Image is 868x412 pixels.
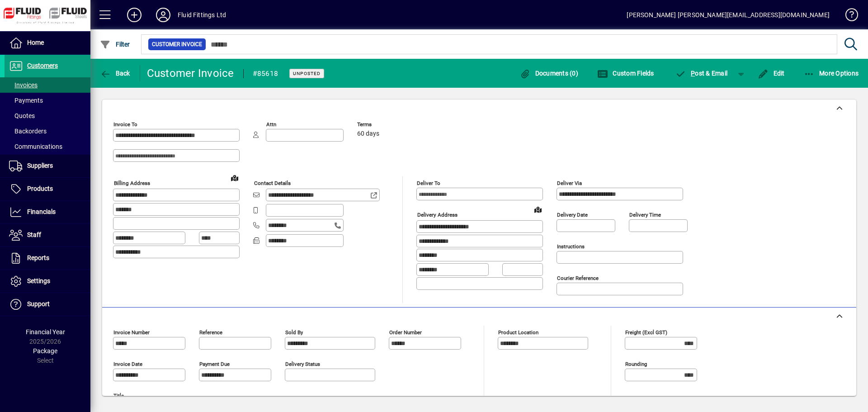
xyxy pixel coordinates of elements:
span: Backorders [9,128,47,135]
a: View on map [531,202,545,217]
mat-label: Title [113,393,124,399]
mat-label: Order number [389,329,422,336]
span: P [691,70,695,77]
span: Customers [27,62,58,69]
span: Communications [9,143,62,150]
div: Fluid Fittings Ltd [178,8,226,22]
span: Financials [27,208,56,215]
a: Reports [5,247,90,270]
mat-label: Payment due [199,361,230,367]
mat-label: Delivery time [629,212,661,218]
mat-label: Product location [498,329,538,336]
span: Financial Year [26,328,65,336]
span: Unposted [293,71,321,76]
span: Reports [27,254,49,261]
span: Payments [9,97,43,104]
span: Settings [27,277,50,284]
a: Backorders [5,123,90,139]
span: Terms [357,122,411,128]
span: Products [27,185,53,192]
div: Customer Invoice [147,66,234,81]
mat-label: Deliver via [557,180,582,186]
span: Documents (0) [519,70,578,77]
mat-label: Courier Reference [557,275,599,281]
span: Package [33,347,57,355]
mat-label: Instructions [557,243,585,250]
div: #85618 [253,66,278,81]
a: Knowledge Base [839,2,857,31]
a: Support [5,293,90,316]
button: More Options [802,65,861,81]
span: Staff [27,231,41,238]
span: Invoices [9,81,38,89]
button: Add [120,7,149,23]
button: Profile [149,7,178,23]
a: Invoices [5,77,90,93]
button: Filter [98,36,132,52]
button: Post & Email [671,65,732,81]
a: Suppliers [5,155,90,177]
a: View on map [227,170,242,185]
span: ost & Email [675,70,728,77]
a: Staff [5,224,90,246]
button: Custom Fields [595,65,656,81]
button: Back [98,65,132,81]
span: Customer Invoice [152,40,202,49]
span: Edit [758,70,785,77]
app-page-header-button: Back [90,65,140,81]
mat-label: Rounding [625,361,647,367]
span: More Options [804,70,859,77]
mat-label: Deliver To [417,180,440,186]
button: Edit [755,65,787,81]
mat-label: Invoice number [113,329,150,336]
mat-label: Attn [266,121,276,128]
span: Suppliers [27,162,53,169]
a: Home [5,32,90,54]
mat-label: Invoice date [113,361,142,367]
span: Filter [100,41,130,48]
mat-label: Invoice To [113,121,137,128]
div: [PERSON_NAME] [PERSON_NAME][EMAIL_ADDRESS][DOMAIN_NAME] [627,8,830,22]
a: Financials [5,201,90,223]
mat-label: Delivery date [557,212,588,218]
mat-label: Delivery status [285,361,320,367]
mat-label: Reference [199,329,222,336]
span: Home [27,39,44,46]
a: Settings [5,270,90,293]
mat-label: Freight (excl GST) [625,329,667,336]
a: Communications [5,139,90,154]
span: Custom Fields [597,70,654,77]
span: 60 days [357,130,379,137]
mat-label: Sold by [285,329,303,336]
span: Support [27,300,50,308]
span: Back [100,70,130,77]
span: Quotes [9,112,35,119]
a: Quotes [5,108,90,123]
a: Payments [5,93,90,108]
button: Documents (0) [517,65,580,81]
a: Products [5,178,90,200]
